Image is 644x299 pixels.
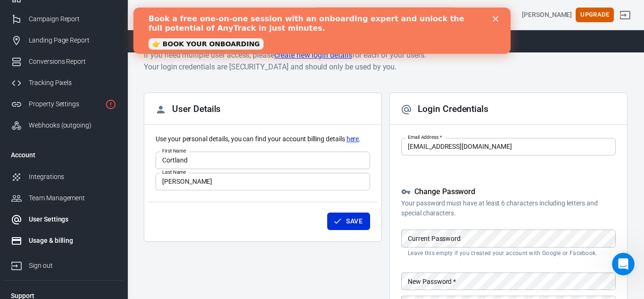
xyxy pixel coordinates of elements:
a: Sign out [614,4,636,26]
a: Campaign Report [3,9,124,30]
iframe: Intercom live chat [612,253,635,275]
label: Email Address [408,134,442,141]
h5: Change Password [401,187,616,197]
div: Tracking Pixels [29,78,116,88]
a: here [347,134,359,144]
a: Usage & billing [3,230,124,251]
div: Usage & billing [29,236,116,246]
a: Landing Page Report [3,30,124,51]
div: Close [359,9,369,14]
div: Integrations [29,172,116,182]
button: Upgrade [576,8,614,22]
input: Doe [156,173,370,190]
svg: Property is not installed yet [105,99,116,110]
h2: User Details [155,104,221,115]
button: Save [327,213,370,230]
h6: If you need multiple user access, please for each of your users. Your login credentials are [SECU... [144,49,627,73]
a: User Settings [3,209,124,230]
label: First Name [162,147,186,154]
div: Team Management [29,193,116,203]
a: Property Settings [3,94,124,115]
li: Account [3,144,124,166]
iframe: Intercom live chat banner [133,8,511,54]
div: Conversions Report [29,57,116,67]
button: Find anything...⌘ + K [315,7,456,23]
a: create new login details [274,49,352,61]
a: Tracking Pixels [3,72,124,94]
a: Sign out [3,251,124,276]
div: Campaign Report [29,14,116,24]
div: Webhooks (outgoing) [29,120,116,130]
p: Your password must have at least 6 characters including letters and special characters. [401,198,616,218]
h2: Login Credentials [401,104,488,115]
div: Property Settings [29,99,101,109]
input: John [156,152,370,169]
a: Integrations [3,166,124,188]
a: Team Management [3,188,124,209]
div: Landing Page Report [29,35,116,45]
p: Leave this empty if you created your account with Google or Facebook. [408,249,609,257]
a: Conversions Report [3,51,124,72]
a: Webhooks (outgoing) [3,115,124,136]
p: Use your personal details, you can find your account billing details . [156,134,370,144]
div: Account id: iNYDyazC [522,10,572,20]
div: Sign out [29,261,116,271]
label: Last Name [162,169,186,176]
div: User Settings [29,214,116,224]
